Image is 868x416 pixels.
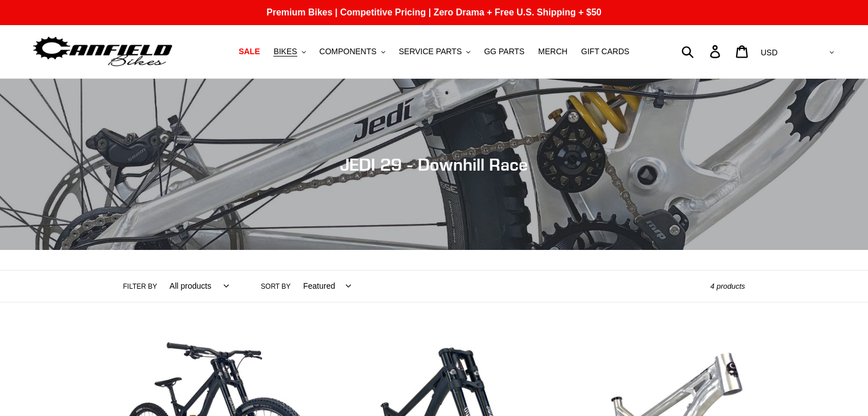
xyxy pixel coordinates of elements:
[31,34,174,70] img: Canfield Bikes
[575,44,635,59] a: GIFT CARDS
[123,281,158,292] label: Filter by
[233,44,265,59] a: SALE
[478,44,530,59] a: GG PARTS
[268,44,311,59] button: BIKES
[314,44,391,59] button: COMPONENTS
[581,47,629,56] span: GIFT CARDS
[688,39,717,64] input: Search
[484,47,524,56] span: GG PARTS
[538,47,567,56] span: MERCH
[273,47,297,56] span: BIKES
[320,47,377,56] span: COMPONENTS
[393,44,476,59] button: SERVICE PARTS
[340,154,528,175] span: JEDI 29 - Downhill Race
[239,47,260,56] span: SALE
[399,47,462,56] span: SERVICE PARTS
[261,281,290,292] label: Sort by
[532,44,573,59] a: MERCH
[710,282,745,290] span: 4 products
